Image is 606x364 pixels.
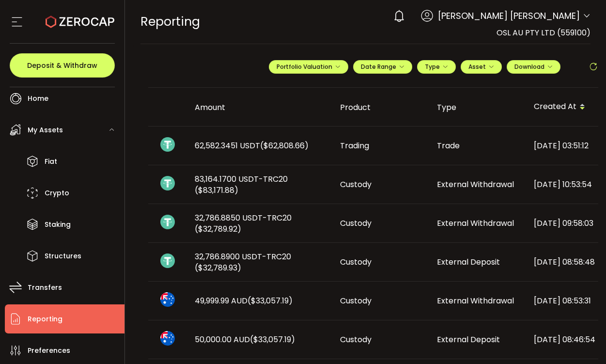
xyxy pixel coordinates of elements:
[332,102,429,113] div: Product
[10,53,115,78] button: Deposit & Withdraw
[340,256,372,268] span: Custody
[195,185,238,196] span: ($83,171.88)
[195,295,293,306] span: 49,999.99 AUD
[28,92,48,106] span: Home
[160,331,175,346] img: aud_portfolio.svg
[45,186,69,200] span: Crypto
[248,295,293,306] span: ($33,057.19)
[353,60,412,74] button: Date Range
[160,215,175,229] img: usdt_portfolio.svg
[160,176,175,190] img: usdt_portfolio.svg
[437,218,514,229] span: External Withdrawal
[340,218,372,229] span: Custody
[45,155,57,169] span: Fiat
[468,63,486,71] span: Asset
[340,179,372,190] span: Custody
[195,140,309,151] span: 62,582.3451 USDT
[491,259,606,364] iframe: Chat Widget
[195,174,325,196] span: 83,164.1700 USDT-TRC20
[361,63,404,71] span: Date Range
[417,60,456,74] button: Type
[28,123,63,137] span: My Assets
[437,256,500,268] span: External Deposit
[187,102,332,113] div: Amount
[507,60,560,74] button: Download
[195,262,241,273] span: ($32,789.93)
[195,212,325,235] span: 32,786.8850 USDT-TRC20
[269,60,348,74] button: Portfolio Valuation
[437,179,514,190] span: External Withdrawal
[160,253,175,268] img: usdt_portfolio.svg
[514,63,553,71] span: Download
[45,249,81,263] span: Structures
[28,312,62,326] span: Reporting
[27,62,97,69] span: Deposit & Withdraw
[461,60,502,74] button: Asset
[497,27,590,38] span: OSL AU PTY LTD (559100)
[140,13,200,30] span: Reporting
[160,292,175,307] img: aud_portfolio.svg
[437,334,500,345] span: External Deposit
[250,334,295,345] span: ($33,057.19)
[340,334,372,345] span: Custody
[195,334,295,345] span: 50,000.00 AUD
[340,295,372,306] span: Custody
[429,102,526,113] div: Type
[160,137,175,152] img: usdt_portfolio.svg
[45,218,71,232] span: Staking
[437,295,514,306] span: External Withdrawal
[437,140,460,151] span: Trade
[195,251,325,273] span: 32,786.8900 USDT-TRC20
[438,9,580,22] span: [PERSON_NAME] [PERSON_NAME]
[277,63,341,71] span: Portfolio Valuation
[195,223,241,235] span: ($32,789.92)
[28,344,70,358] span: Preferences
[28,281,62,295] span: Transfers
[260,140,309,151] span: ($62,808.66)
[340,140,369,151] span: Trading
[425,63,448,71] span: Type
